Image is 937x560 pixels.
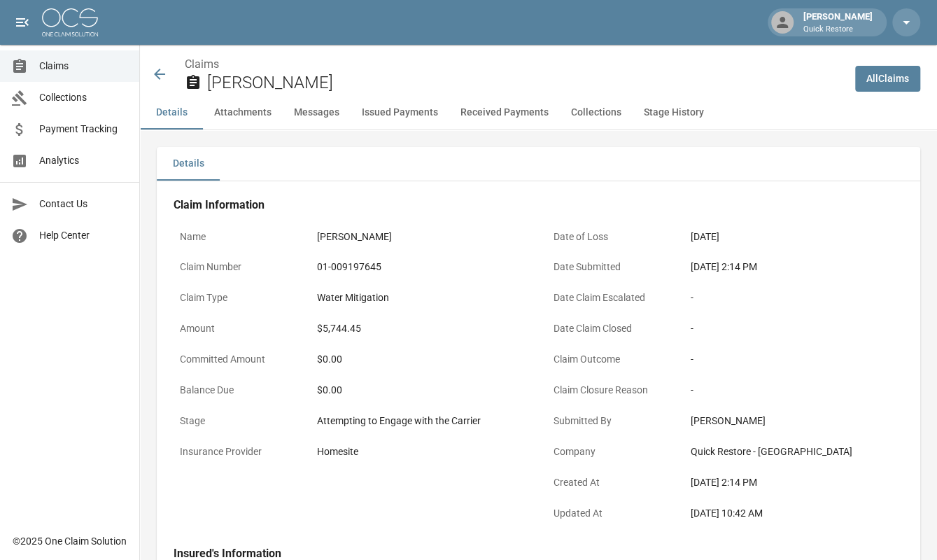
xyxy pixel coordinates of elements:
div: [PERSON_NAME] [798,10,878,35]
p: Company [547,438,673,465]
p: Claim Type [174,284,300,311]
img: ocs-logo-white-transparent.png [42,8,98,36]
div: details tabs [157,147,920,181]
p: Stage [174,407,300,435]
div: [PERSON_NAME] [317,230,524,244]
p: Balance Due [174,377,300,404]
button: Details [157,147,220,181]
div: $0.00 [317,383,524,398]
p: Quick Restore [803,24,873,36]
div: [DATE] 10:42 AM [691,506,898,521]
p: Committed Amount [174,346,300,373]
p: Submitted By [547,407,673,435]
p: Date of Loss [547,223,673,251]
div: [DATE] 2:14 PM [691,475,898,490]
div: Water Mitigation [317,290,524,305]
h4: Claim Information [174,198,903,212]
div: [DATE] [691,230,898,244]
p: Date Claim Escalated [547,284,673,311]
div: [PERSON_NAME] [691,414,898,428]
button: Stage History [633,96,715,129]
div: $0.00 [317,352,524,367]
p: Name [174,223,300,251]
span: Contact Us [39,197,128,211]
p: Claim Outcome [547,346,673,373]
div: [DATE] 2:14 PM [691,260,898,274]
span: Help Center [39,228,128,243]
button: Collections [560,96,633,129]
div: - [691,352,898,367]
button: Attachments [203,96,283,129]
p: Date Claim Closed [547,315,673,342]
span: Collections [39,90,128,105]
button: Messages [283,96,351,129]
p: Created At [547,469,673,496]
span: Claims [39,59,128,73]
div: Quick Restore - [GEOGRAPHIC_DATA] [691,444,898,459]
div: Homesite [317,444,524,459]
button: Details [140,96,203,129]
div: - [691,383,898,398]
p: Updated At [547,500,673,527]
div: $5,744.45 [317,321,524,336]
p: Claim Closure Reason [547,377,673,404]
div: 01-009197645 [317,260,524,274]
p: Insurance Provider [174,438,300,465]
h2: [PERSON_NAME] [207,73,844,93]
span: Analytics [39,153,128,168]
div: Attempting to Engage with the Carrier [317,414,524,428]
button: Issued Payments [351,96,449,129]
div: anchor tabs [140,96,937,129]
p: Claim Number [174,253,300,281]
nav: breadcrumb [185,56,844,73]
button: Received Payments [449,96,560,129]
a: AllClaims [855,66,920,92]
div: © 2025 One Claim Solution [13,534,127,548]
p: Amount [174,315,300,342]
a: Claims [185,57,219,71]
span: Payment Tracking [39,122,128,136]
button: open drawer [8,8,36,36]
div: - [691,321,898,336]
p: Date Submitted [547,253,673,281]
div: - [691,290,898,305]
